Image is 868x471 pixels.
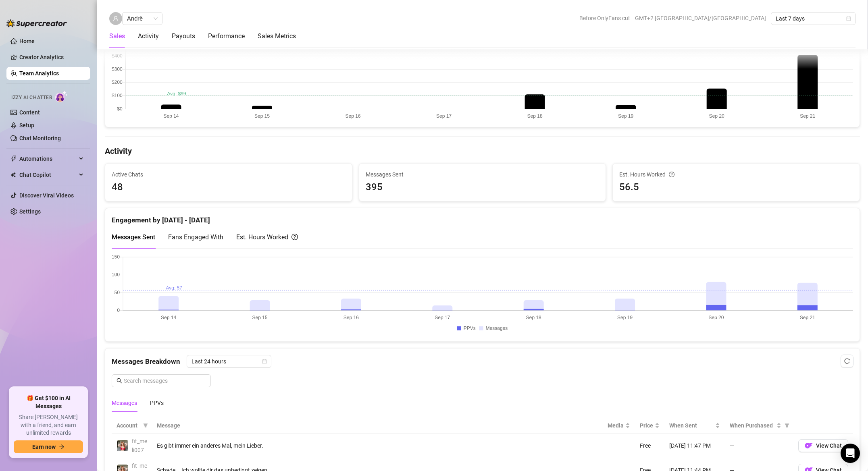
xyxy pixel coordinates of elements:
[236,232,298,242] div: Est. Hours Worked
[143,423,148,428] span: filter
[619,180,853,195] span: 56.5
[32,444,56,450] span: Earn now
[55,91,68,102] img: AI Chatter
[19,135,61,141] a: Chat Monitoring
[112,170,346,179] span: Active Chats
[291,232,298,242] span: question-circle
[19,192,74,199] a: Discover Viral Videos
[619,170,853,179] div: Est. Hours Worked
[10,156,17,162] span: thunderbolt
[366,180,599,195] span: 395
[112,355,853,368] div: Messages Breakdown
[366,170,599,179] span: Messages Sent
[783,419,791,432] span: filter
[664,434,725,458] td: [DATE] 11:47 PM
[150,398,164,407] div: PPVs
[172,31,195,41] div: Payouts
[112,208,853,226] div: Engagement by [DATE] - [DATE]
[14,440,83,453] button: Earn nowarrow-right
[138,31,159,41] div: Activity
[816,442,842,449] span: View Chat
[669,421,714,430] span: When Sent
[11,94,52,102] span: Izzy AI Chatter
[805,442,813,450] img: OF
[19,208,41,215] a: Settings
[603,418,635,434] th: Media
[19,168,77,181] span: Chat Copilot
[640,421,653,430] span: Price
[19,38,35,44] a: Home
[117,440,128,451] img: fit_meli007
[19,122,34,129] a: Setup
[142,419,150,432] span: filter
[124,376,206,385] input: Search messages
[19,51,84,64] a: Creator Analytics
[117,421,140,430] span: Account
[785,423,789,428] span: filter
[14,394,83,410] span: 🎁 Get $100 in AI Messages
[664,418,725,434] th: When Sent
[192,355,266,367] span: Last 24 hours
[113,16,119,21] span: user
[112,233,155,241] span: Messages Sent
[112,180,346,195] span: 48
[6,19,67,27] img: logo-BBDzfeDw.svg
[844,358,850,364] span: reload
[112,398,137,407] div: Messages
[109,31,125,41] div: Sales
[19,152,77,165] span: Automations
[798,439,848,452] button: OFView Chat
[579,12,630,24] span: Before OnlyFans cut
[168,233,223,241] span: Fans Engaged With
[841,444,860,463] div: Open Intercom Messenger
[635,12,766,24] span: GMT+2 [GEOGRAPHIC_DATA]/[GEOGRAPHIC_DATA]
[258,31,296,41] div: Sales Metrics
[608,421,624,430] span: Media
[117,378,122,384] span: search
[635,418,664,434] th: Price
[127,12,158,25] span: Andrè
[19,109,40,116] a: Content
[157,441,598,450] div: Es gibt immer ein anderes Mal, mein Lieber.
[152,418,603,434] th: Message
[725,434,793,458] td: —
[776,12,851,25] span: Last 7 days
[635,434,664,458] td: Free
[132,438,147,453] span: fit_meli007
[14,413,83,437] span: Share [PERSON_NAME] with a friend, and earn unlimited rewards
[59,444,65,450] span: arrow-right
[10,172,16,178] img: Chat Copilot
[725,418,793,434] th: When Purchased
[19,70,59,77] a: Team Analytics
[208,31,245,41] div: Performance
[262,359,267,364] span: calendar
[105,145,860,157] h4: Activity
[730,421,775,430] span: When Purchased
[798,444,848,451] a: OFView Chat
[669,170,674,179] span: question-circle
[846,16,851,21] span: calendar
